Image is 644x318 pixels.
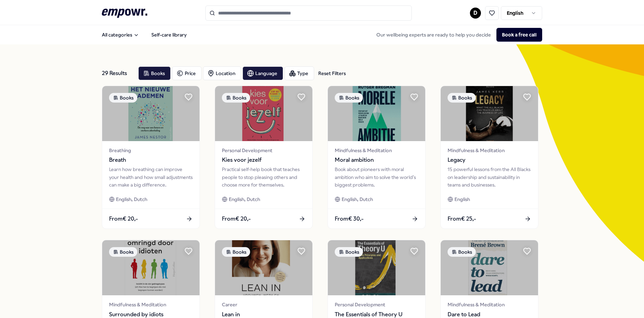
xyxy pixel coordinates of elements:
[318,70,346,77] div: Reset Filters
[102,86,200,229] a: package imageBooksBreathingBreathLearn how breathing can improve your health and how small adjust...
[109,166,193,189] div: Learn how breathing can improve your health and how small adjustments can make a big difference.
[222,214,251,223] span: From € 20,-
[328,240,425,295] img: package image
[335,166,418,189] div: Book about pioneers with moral ambition who aim to solve the world's biggest problems.
[96,28,192,42] nav: Main
[335,93,363,103] div: Books
[102,66,133,80] div: 29 Results
[448,214,476,223] span: From € 25,-
[222,301,305,308] span: Career
[335,147,418,154] span: Mindfulness & Meditation
[448,301,531,308] span: Mindfulness & Meditation
[328,86,425,141] img: package image
[172,66,202,80] button: Price
[229,195,260,203] span: English, Dutch
[109,93,137,103] div: Books
[440,86,538,229] a: package imageBooksMindfulness & MeditationLegacy15 powerful lessons from the All Blacks on leader...
[441,86,538,141] img: package image
[470,8,481,19] button: D
[205,6,412,21] input: Search for products, categories or subcategories
[243,66,283,80] button: Language
[222,156,305,165] span: Kies voor jezelf
[448,156,531,165] span: Legacy
[109,247,137,257] div: Books
[96,28,144,42] button: All categories
[448,166,531,189] div: 15 powerful lessons from the All Blacks on leadership and sustainability in teams and businesses.
[215,86,313,229] a: package imageBooksPersonal DevelopmentKies voor jezelfPractical self-help book that teaches peopl...
[448,93,476,103] div: Books
[448,247,476,257] div: Books
[222,147,305,154] span: Personal Development
[335,156,418,165] span: Moral ambition
[335,301,418,308] span: Personal Development
[138,66,171,80] button: Books
[203,66,241,80] button: Location
[109,214,138,223] span: From € 20,-
[371,28,542,42] div: Our wellbeing experts are ready to help you decide
[146,28,192,42] a: Self-care library
[335,214,364,223] span: From € 30,-
[109,147,193,154] span: Breathing
[454,195,470,203] span: English
[109,156,193,165] span: Breath
[222,247,250,257] div: Books
[342,195,373,203] span: English, Dutch
[222,93,250,103] div: Books
[285,66,314,80] button: Type
[222,166,305,189] div: Practical self-help book that teaches people to stop pleasing others and choose more for themselves.
[215,86,312,141] img: package image
[441,240,538,295] img: package image
[215,240,312,295] img: package image
[102,86,200,141] img: package image
[448,147,531,154] span: Mindfulness & Meditation
[109,301,193,308] span: Mindfulness & Meditation
[496,28,542,42] button: Book a free call
[328,86,426,229] a: package imageBooksMindfulness & MeditationMoral ambitionBook about pioneers with moral ambition w...
[116,195,147,203] span: English, Dutch
[102,240,200,295] img: package image
[335,247,363,257] div: Books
